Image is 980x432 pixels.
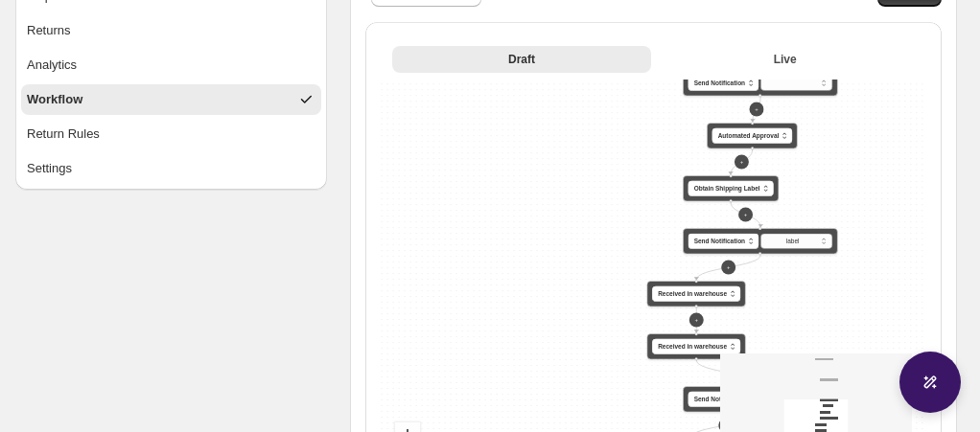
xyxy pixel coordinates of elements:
button: Live version [655,46,915,73]
span: Returns [27,21,71,40]
button: Draft version [392,46,652,73]
button: + [688,313,703,328]
button: Returns [21,15,321,46]
div: Obtain Shipping Label [683,175,779,201]
button: Obtain Shipping Label [688,181,773,196]
span: Analytics [27,56,77,75]
span: Draft [508,52,535,67]
span: Send Notification [693,237,744,246]
g: Edge from e12631c3-e6c2-4cbb-8dd2-73409d15bba4 to ef3e18d2-42eb-4d2c-847f-c3fa54b643ef [753,97,760,122]
button: Send Notification [688,392,758,407]
g: Edge from ef3e18d2-42eb-4d2c-847f-c3fa54b643ef to 2e1b1e02-8c34-4118-9e74-d873fc29ea84 [731,149,753,174]
button: Workflow [21,84,321,115]
g: Edge from ee4293f9-f130-4cee-9014-a581b3998e10 to 288c1f10-e4bf-417c-ae34-a3dc860363c3 [696,255,760,280]
button: Automated Approval [712,128,792,144]
button: Return Rules [21,119,321,149]
span: Automated Approval [717,131,779,141]
div: Send Notification [683,386,837,412]
span: Received in warehouse [658,289,727,299]
span: Live [774,52,797,67]
g: Edge from a8fbbcf3-990d-45b4-931d-a1db20474b2a to 1335c7e9-400a-4982-ad64-7aebd1e1f7f4 [696,360,760,385]
button: Received in warehouse [652,339,740,354]
span: Return Rules [27,125,100,144]
span: Send Notification [693,395,744,404]
span: Obtain Shipping Label [693,184,759,193]
button: + [721,261,735,275]
div: Received in warehouse [646,281,745,307]
span: Workflow [27,90,82,109]
span: Settings [27,159,72,178]
span: Received in warehouse [658,342,727,352]
button: + [749,102,763,117]
span: Send Notification [693,79,744,88]
button: + [738,208,753,222]
div: Send Notification [683,228,837,254]
div: Send Notification [683,70,837,96]
button: Settings [21,153,321,184]
div: Received in warehouse [646,333,745,359]
div: Automated Approval [707,123,798,148]
button: + [735,155,749,170]
button: Send Notification [688,234,758,249]
g: Edge from 2e1b1e02-8c34-4118-9e74-d873fc29ea84 to ee4293f9-f130-4cee-9014-a581b3998e10 [731,202,760,227]
button: Analytics [21,50,321,80]
button: Received in warehouse [652,286,740,302]
button: Send Notification [688,76,758,91]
